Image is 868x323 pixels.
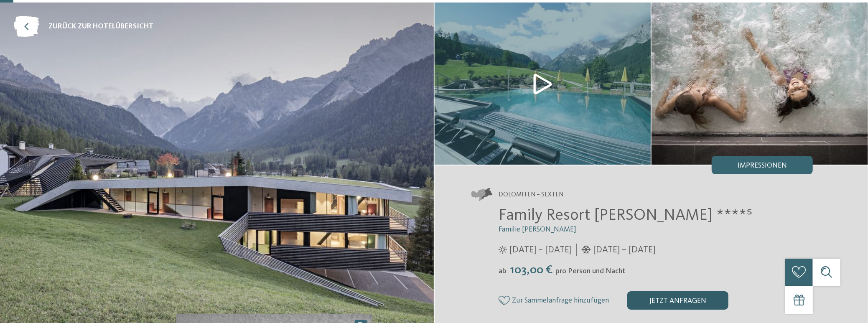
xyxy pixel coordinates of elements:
span: Familie [PERSON_NAME] [499,226,577,233]
span: zurück zur Hotelübersicht [48,22,153,32]
span: Family Resort [PERSON_NAME] ****ˢ [499,208,753,224]
span: [DATE] – [DATE] [593,244,656,257]
span: Dolomiten – Sexten [499,191,564,200]
span: ab [499,268,507,275]
span: [DATE] – [DATE] [509,244,572,257]
img: Unser Familienhotel in Sexten, euer Urlaubszuhause in den Dolomiten [435,3,651,165]
span: pro Person und Nacht [556,268,626,275]
img: Unser Familienhotel in Sexten, euer Urlaubszuhause in den Dolomiten [652,3,868,165]
i: Öffnungszeiten im Sommer [499,246,507,254]
div: jetzt anfragen [627,291,728,310]
span: Zur Sammelanfrage hinzufügen [512,297,609,305]
i: Öffnungszeiten im Winter [581,246,591,254]
span: Impressionen [738,162,787,170]
span: 103,00 € [508,264,555,276]
a: zurück zur Hotelübersicht [14,16,153,37]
